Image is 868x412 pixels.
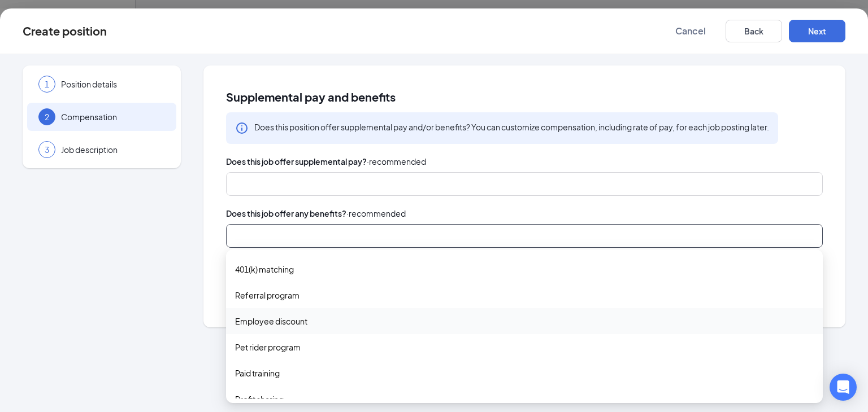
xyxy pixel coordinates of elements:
[726,20,782,42] button: Back
[235,341,301,353] span: Pet rider program
[235,315,307,327] span: Employee discount
[235,263,294,275] span: 401(k) matching
[254,121,769,133] div: Does this position offer supplemental pay and/or benefits? You can customize compensation, includ...
[61,78,165,90] span: Position details
[226,207,346,220] span: Does this job offer any benefits?
[23,25,107,37] div: Create position
[830,374,857,401] div: Open Intercom Messenger
[61,111,165,122] span: Compensation
[235,289,300,301] span: Referral program
[45,111,49,122] span: 2
[367,155,426,168] span: · recommended
[226,155,367,168] span: Does this job offer supplemental pay?
[662,20,719,42] button: Cancel
[45,144,49,155] span: 3
[346,207,406,220] span: · recommended
[235,393,284,405] span: Profit sharing
[235,367,280,379] span: Paid training
[789,20,845,42] button: Next
[226,88,396,106] span: Supplemental pay and benefits
[61,144,165,155] span: Job description
[675,25,706,37] span: Cancel
[45,78,49,90] span: 1
[235,121,249,135] svg: Info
